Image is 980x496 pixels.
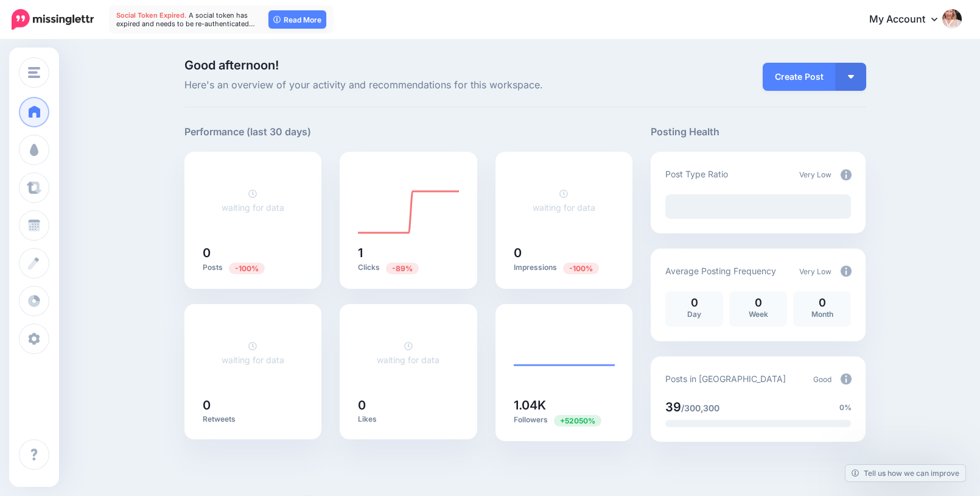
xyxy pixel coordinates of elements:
[358,399,459,411] h5: 0
[358,247,459,259] h5: 1
[841,374,852,384] img: info-circle-grey.png
[665,372,786,386] p: Posts in [GEOGRAPHIC_DATA]
[813,375,831,384] span: Good
[229,263,265,274] span: Previous period: 2
[811,310,833,319] span: Month
[533,188,595,213] a: waiting for data
[184,124,311,140] h5: Performance (last 30 days)
[184,77,633,93] span: Here's an overview of your activity and recommendations for this workspace.
[848,75,854,79] img: arrow-down-white.png
[358,262,459,274] p: Clicks
[514,399,615,411] h5: 1.04K
[222,341,284,365] a: waiting for data
[665,400,681,414] span: 39
[358,414,459,424] p: Likes
[268,10,326,29] a: Read More
[665,264,776,278] p: Average Posting Frequency
[845,465,965,481] a: Tell us how we can improve
[116,11,187,19] span: Social Token Expired.
[651,124,866,140] h5: Posting Health
[203,262,304,274] p: Posts
[514,414,615,426] p: Followers
[12,9,94,30] img: Missinglettr
[857,5,962,35] a: My Account
[203,414,304,424] p: Retweets
[841,266,852,277] img: info-circle-grey.png
[203,399,304,411] h5: 0
[514,247,615,259] h5: 0
[203,247,304,259] h5: 0
[184,58,279,73] span: Good afternoon!
[665,167,728,181] p: Post Type Ratio
[514,262,615,274] p: Impressions
[671,297,717,308] p: 0
[554,415,601,427] span: Previous period: 2
[799,267,831,276] span: Very Low
[799,297,845,308] p: 0
[222,188,284,213] a: waiting for data
[749,310,768,319] span: Week
[839,402,852,414] span: 0%
[681,403,719,413] span: /300,300
[377,341,439,365] a: waiting for data
[763,63,836,91] a: Create Post
[563,263,599,274] span: Previous period: 2
[841,169,852,180] img: info-circle-grey.png
[28,67,40,78] img: menu.png
[799,170,831,179] span: Very Low
[687,310,701,319] span: Day
[116,11,255,28] span: A social token has expired and needs to be re-authenticated…
[386,263,419,274] span: Previous period: 9
[735,297,781,308] p: 0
